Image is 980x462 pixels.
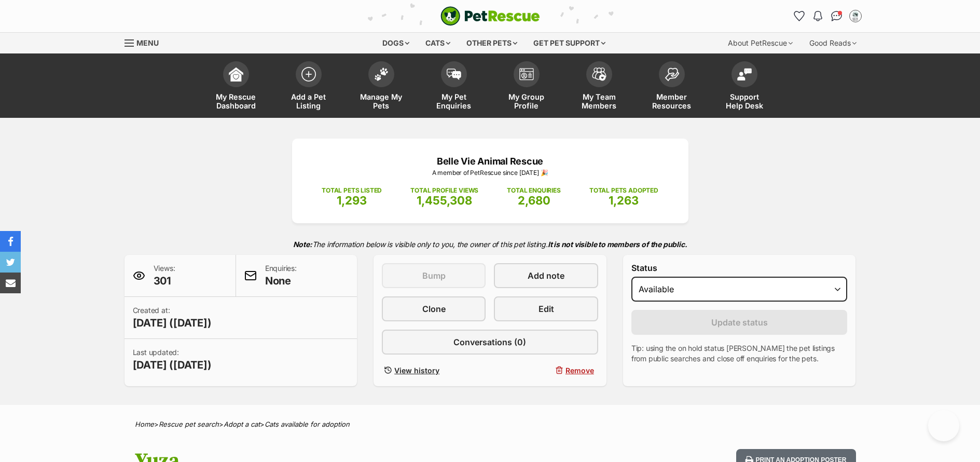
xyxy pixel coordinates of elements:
span: 1,455,308 [417,194,472,207]
span: 1,293 [337,194,367,207]
a: PetRescue [440,6,540,26]
img: Belle Vie Animal Rescue profile pic [850,11,861,21]
p: The information below is visible only to you, the owner of this pet listing. [125,234,856,255]
ul: Account quick links [791,8,864,24]
a: My Group Profile [490,56,563,118]
p: Enquiries: [265,263,297,288]
a: Support Help Desk [708,56,781,118]
a: Conversations [829,8,845,24]
a: Conversations (0) [382,330,598,355]
img: dashboard-icon-eb2f2d2d3e046f16d808141f083e7271f6b2e854fb5c12c21221c1fb7104beca.svg [229,67,243,81]
img: team-members-icon-5396bd8760b3fe7c0b43da4ab00e1e3bb1a5d9ba89233759b79545d2d3fc5d0d.svg [592,67,606,81]
img: logo-cat-932fe2b9b8326f06289b0f2fb663e598f794de774fb13d1741a6617ecf9a85b4.svg [440,6,540,26]
p: A member of PetRescue since [DATE] 🎉 [308,168,673,178]
div: Get pet support [526,33,613,53]
a: My Pet Enquiries [418,56,490,118]
a: Home [135,420,154,428]
div: > > > [109,420,872,428]
span: [DATE] ([DATE]) [133,316,212,330]
a: Rescue pet search [159,420,219,428]
img: help-desk-icon-fdf02630f3aa405de69fd3d07c3f3aa587a6932b1a1747fa1d2bba05be0121f9.svg [737,68,752,80]
span: My Group Profile [503,92,550,110]
img: notifications-46538b983faf8c2785f20acdc204bb7945ddae34d4c08c2a6579f10ce5e182be.svg [813,11,822,21]
p: Views: [154,263,175,288]
p: Created at: [133,305,212,330]
img: manage-my-pets-icon-02211641906a0b7f246fdf0571729dbe1e7629f14944591b6c1af311fb30b64b.svg [374,67,389,81]
p: TOTAL PETS ADOPTED [589,186,658,195]
a: My Rescue Dashboard [200,56,272,118]
a: View history [382,363,486,378]
a: Add note [494,263,598,288]
span: Conversations (0) [453,336,526,348]
a: Add a Pet Listing [272,56,345,118]
span: Support Help Desk [721,92,768,110]
p: TOTAL PETS LISTED [322,186,382,195]
div: Good Reads [802,33,864,53]
a: Member Resources [636,56,708,118]
span: Add note [528,269,564,282]
a: Adopt a cat [224,420,260,428]
a: Edit [494,296,598,321]
span: My Pet Enquiries [431,92,477,110]
p: TOTAL PROFILE VIEWS [410,186,478,195]
img: pet-enquiries-icon-7e3ad2cf08bfb03b45e93fb7055b45f3efa6380592205ae92323e6603595dc1f.svg [447,69,461,80]
span: 301 [154,274,175,288]
div: About PetRescue [721,33,800,53]
a: Cats available for adoption [265,420,350,428]
span: Bump [422,269,446,282]
a: My Team Members [563,56,636,118]
span: [DATE] ([DATE]) [133,358,212,372]
div: Dogs [375,33,417,53]
a: Manage My Pets [345,56,418,118]
span: Member Resources [648,92,695,110]
span: Manage My Pets [358,92,405,110]
iframe: Help Scout Beacon - Open [928,410,959,441]
strong: Note: [293,240,312,249]
img: group-profile-icon-3fa3cf56718a62981997c0bc7e787c4b2cf8bcc04b72c1350f741eb67cf2f40e.svg [519,68,534,80]
button: Remove [494,363,598,378]
div: Cats [418,33,458,53]
span: Update status [711,316,768,329]
span: Edit [539,303,554,315]
button: My account [847,8,864,24]
a: Menu [125,33,166,51]
span: 1,263 [609,194,639,207]
a: Favourites [791,8,808,24]
span: My Team Members [576,92,623,110]
strong: It is not visible to members of the public. [548,240,687,249]
span: View history [394,365,439,376]
p: Last updated: [133,347,212,372]
a: Clone [382,296,486,321]
img: add-pet-listing-icon-0afa8454b4691262ce3f59096e99ab1cd57d4a30225e0717b998d2c9b9846f56.svg [301,67,316,81]
div: Other pets [459,33,524,53]
span: Remove [565,365,594,376]
img: chat-41dd97257d64d25036548639549fe6c8038ab92f7586957e7f3b1b290dea8141.svg [831,11,842,21]
span: My Rescue Dashboard [213,92,259,110]
button: Bump [382,263,486,288]
span: Add a Pet Listing [285,92,332,110]
p: TOTAL ENQUIRIES [507,186,560,195]
button: Notifications [810,8,826,24]
label: Status [631,263,848,273]
p: Belle Vie Animal Rescue [308,154,673,168]
span: None [265,274,297,288]
span: Menu [136,38,159,47]
span: 2,680 [518,194,550,207]
img: member-resources-icon-8e73f808a243e03378d46382f2149f9095a855e16c252ad45f914b54edf8863c.svg [665,67,679,81]
p: Tip: using the on hold status [PERSON_NAME] the pet listings from public searches and close off e... [631,343,848,364]
button: Update status [631,310,848,335]
span: Clone [422,303,446,315]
